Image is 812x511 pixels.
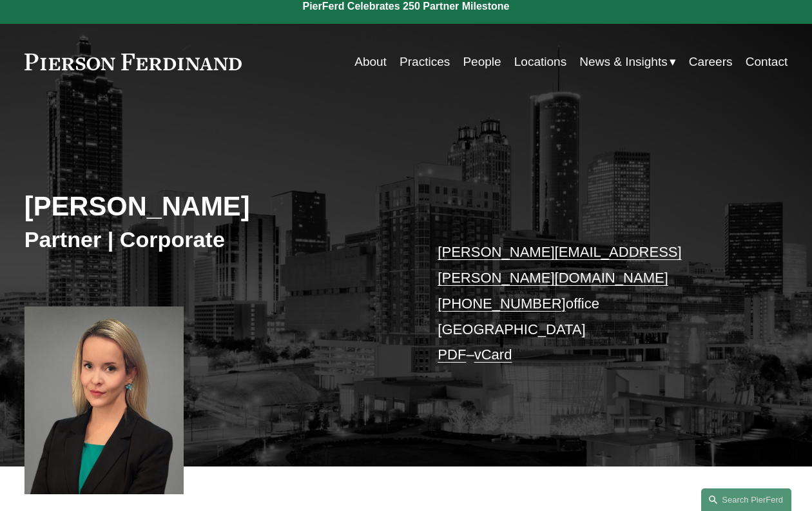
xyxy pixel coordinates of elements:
a: [PHONE_NUMBER] [438,296,565,312]
a: Locations [514,50,566,74]
a: About [354,50,387,74]
a: PDF [438,346,466,363]
a: Practices [400,50,450,74]
a: People [463,50,501,74]
a: vCard [474,346,512,363]
p: office [GEOGRAPHIC_DATA] – [438,239,756,367]
a: [PERSON_NAME][EMAIL_ADDRESS][PERSON_NAME][DOMAIN_NAME] [438,244,681,286]
h2: [PERSON_NAME] [24,190,406,223]
a: Careers [689,50,733,74]
a: Contact [746,50,788,74]
span: News & Insights [579,51,667,73]
a: folder dropdown [579,50,675,74]
h3: Partner | Corporate [24,226,406,253]
a: Search this site [701,488,791,511]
